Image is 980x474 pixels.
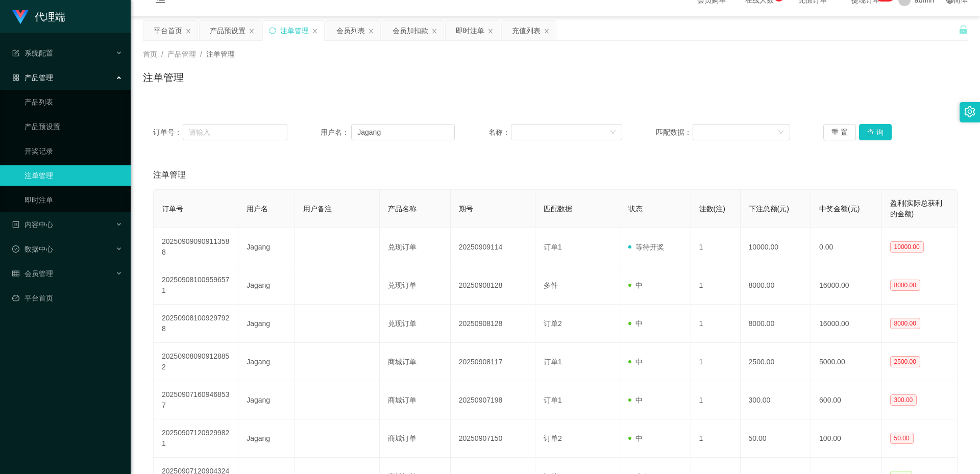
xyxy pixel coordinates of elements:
td: 20250908128 [451,305,535,343]
button: 重 置 [823,124,856,140]
span: 首页 [143,50,157,58]
span: 多件 [544,281,558,289]
td: 1 [691,381,741,419]
td: 8000.00 [741,266,812,305]
span: 用户备注 [303,205,332,213]
div: 平台首页 [154,21,182,40]
td: 202509090909113588 [154,228,238,266]
i: 图标: close [487,28,494,34]
div: 会员加扣款 [393,21,428,40]
td: Jagang [238,419,295,458]
td: 商城订单 [380,381,451,419]
h1: 注单管理 [143,70,184,85]
h1: 代理端 [35,1,65,33]
input: 请输入 [351,124,455,140]
span: 期号 [459,205,473,213]
span: 订单2 [544,434,562,442]
span: 会员管理 [12,269,53,278]
span: 中 [628,281,643,289]
td: 1 [691,266,741,305]
td: Jagang [238,381,295,419]
td: 兑现订单 [380,266,451,305]
td: Jagang [238,228,295,266]
span: 盈利(实际总获利的金额) [890,199,943,218]
span: 8000.00 [890,318,920,329]
i: 图标: close [544,28,550,34]
div: 注单管理 [280,21,309,40]
span: 注单管理 [206,50,235,58]
span: 10000.00 [890,241,924,253]
td: 202509080909128852 [154,343,238,381]
span: 产品管理 [12,73,53,82]
td: 兑现订单 [380,228,451,266]
span: 数据中心 [12,245,53,253]
div: 即时注单 [456,21,484,40]
div: 会员列表 [336,21,365,40]
span: 订单1 [544,358,562,366]
span: 8000.00 [890,280,920,291]
td: 20250909114 [451,228,535,266]
td: 1 [691,419,741,458]
td: 20250908128 [451,266,535,305]
span: 中 [628,319,643,328]
span: 订单2 [544,319,562,328]
td: 兑现订单 [380,305,451,343]
span: 注单管理 [153,169,186,181]
i: 图标: close [249,28,255,34]
span: 产品名称 [388,205,416,213]
span: 50.00 [890,433,914,444]
i: 图标: check-circle-o [12,245,19,253]
a: 产品预设置 [24,116,122,137]
span: 匹配数据： [656,127,693,138]
td: 1 [691,228,741,266]
td: Jagang [238,266,295,305]
i: 图标: table [12,270,19,277]
img: logo.9652507e.png [12,10,29,24]
a: 注单管理 [24,165,122,186]
span: 注数(注) [699,205,725,213]
span: 订单号： [153,127,183,138]
td: 16000.00 [811,266,882,305]
span: 订单1 [544,243,562,251]
td: 0.00 [811,228,882,266]
td: 1 [691,343,741,381]
td: 8000.00 [741,305,812,343]
a: 代理端 [12,12,65,20]
i: 图标: close [368,28,374,34]
span: 等待开奖 [628,243,664,251]
span: 用户名： [321,127,351,138]
span: 300.00 [890,394,917,406]
span: 中奖金额(元) [819,205,860,213]
td: 1 [691,305,741,343]
span: 中 [628,396,643,404]
span: 中 [628,434,643,442]
a: 产品列表 [24,92,122,112]
span: 用户名 [247,205,268,213]
td: 20250907198 [451,381,535,419]
i: 图标: close [312,28,318,34]
td: 2500.00 [741,343,812,381]
span: 名称： [488,127,511,138]
td: 202509081009596571 [154,266,238,305]
i: 图标: close [431,28,437,34]
i: 图标: appstore-o [12,74,19,81]
i: 图标: down [610,129,616,136]
span: 产品管理 [167,50,196,58]
td: Jagang [238,343,295,381]
input: 请输入 [183,124,287,140]
i: 图标: setting [964,106,975,117]
span: 订单号 [162,205,183,213]
td: 300.00 [741,381,812,419]
td: 商城订单 [380,419,451,458]
td: Jagang [238,305,295,343]
div: 充值列表 [512,21,541,40]
a: 即时注单 [24,190,122,210]
i: 图标: profile [12,221,19,228]
td: 20250908117 [451,343,535,381]
td: 5000.00 [811,343,882,381]
i: 图标: close [185,28,191,34]
td: 16000.00 [811,305,882,343]
span: 匹配数据 [544,205,572,213]
td: 商城订单 [380,343,451,381]
i: 图标: form [12,49,19,57]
